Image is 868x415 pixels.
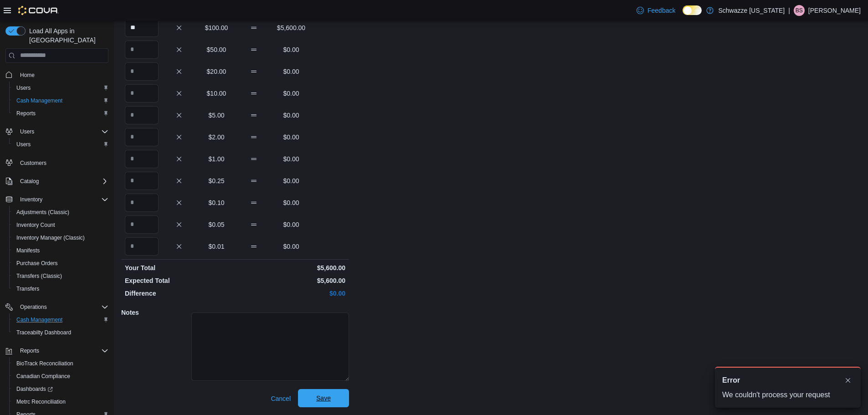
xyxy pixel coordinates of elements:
p: $0.00 [274,176,308,185]
input: Dark Mode [683,5,702,15]
span: Home [16,69,108,81]
input: Quantity [125,150,159,168]
span: Inventory [16,194,108,205]
span: Cash Management [16,316,62,323]
span: Dashboards [16,385,53,393]
span: Reports [16,110,36,117]
button: Users [9,138,112,151]
input: Quantity [125,84,159,102]
button: Dismiss toast [842,375,853,386]
a: Feedback [633,1,679,20]
p: $20.00 [200,67,233,76]
a: Transfers [13,283,43,294]
a: Canadian Compliance [13,371,74,382]
p: $0.10 [200,198,233,207]
p: $50.00 [200,45,233,54]
p: $0.00 [274,45,308,54]
input: Quantity [125,172,159,190]
span: BioTrack Reconciliation [16,360,73,367]
span: Inventory Count [16,221,55,229]
input: Quantity [125,106,159,124]
a: Reports [13,108,39,119]
a: Purchase Orders [13,258,62,269]
a: Users [13,82,34,93]
button: Transfers [9,282,112,295]
input: Quantity [125,128,159,146]
a: Customers [16,158,50,169]
button: Inventory [16,194,46,205]
span: Inventory [20,196,42,203]
button: Cash Management [9,313,112,326]
button: Metrc Reconciliation [9,395,112,408]
p: Schwazze [US_STATE] [718,5,785,16]
p: $5,600.00 [237,263,345,272]
p: $0.01 [200,242,233,251]
span: Error [722,375,740,386]
p: Difference [125,289,233,298]
span: Feedback [647,6,675,15]
button: Reports [9,107,112,120]
a: Cash Management [13,314,66,325]
p: $0.00 [274,242,308,251]
span: Traceabilty Dashboard [13,327,108,338]
span: Reports [20,347,39,354]
button: Inventory Count [9,219,112,231]
a: Metrc Reconciliation [13,396,69,407]
span: Users [20,128,34,135]
span: Users [16,84,31,92]
div: Brianna Salero [794,5,805,16]
button: Manifests [9,244,112,257]
button: BioTrack Reconciliation [9,357,112,370]
span: Manifests [13,245,108,256]
p: [PERSON_NAME] [808,5,861,16]
span: Catalog [16,176,108,187]
p: Your Total [125,263,233,272]
a: Cash Management [13,95,66,106]
span: Purchase Orders [13,258,108,269]
span: Cash Management [13,314,108,325]
span: BS [796,5,803,16]
span: Inventory Count [13,220,108,231]
span: Transfers (Classic) [16,272,62,280]
span: Customers [20,159,46,167]
input: Quantity [125,19,159,37]
span: Traceabilty Dashboard [16,329,71,336]
span: Users [16,141,31,148]
input: Quantity [125,194,159,212]
button: Save [298,389,349,407]
span: Customers [16,157,108,169]
span: Users [16,126,108,137]
span: Metrc Reconciliation [16,398,66,405]
span: Cash Management [13,95,108,106]
span: Inventory Manager (Classic) [16,234,85,241]
button: Catalog [16,176,42,187]
button: Home [2,68,112,82]
input: Quantity [125,62,159,81]
p: $0.00 [274,89,308,98]
p: $2.00 [200,133,233,142]
button: Users [16,126,38,137]
a: Dashboards [13,384,56,395]
p: $100.00 [200,23,233,32]
span: Canadian Compliance [16,373,70,380]
span: Save [316,394,331,403]
span: Users [13,139,108,150]
a: Adjustments (Classic) [13,207,73,218]
span: Inventory Manager (Classic) [13,232,108,243]
p: $5,600.00 [274,23,308,32]
span: Operations [16,302,108,313]
span: Transfers (Classic) [13,271,108,282]
span: Canadian Compliance [13,371,108,382]
span: Users [13,82,108,93]
span: Load All Apps in [GEOGRAPHIC_DATA] [26,26,108,45]
button: Purchase Orders [9,257,112,270]
button: Reports [16,345,43,356]
button: Canadian Compliance [9,370,112,383]
span: Cash Management [16,97,62,104]
button: Customers [2,156,112,169]
button: Reports [2,344,112,357]
p: $0.00 [274,111,308,120]
p: $0.00 [274,67,308,76]
input: Quantity [125,41,159,59]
